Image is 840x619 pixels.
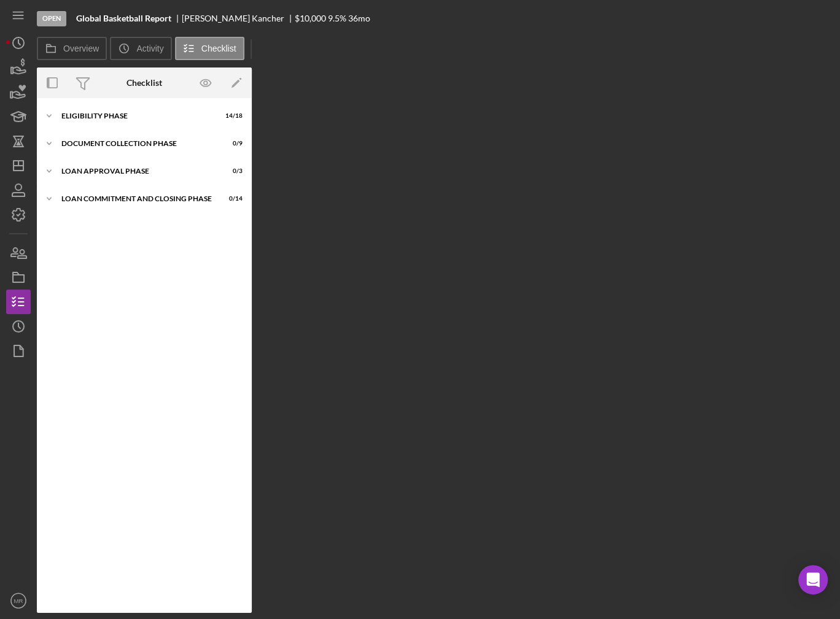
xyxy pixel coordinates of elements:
[126,78,162,88] div: Checklist
[220,167,243,175] div: 0 / 3
[61,140,212,147] div: Document Collection Phase
[295,13,326,23] span: $10,000
[220,112,243,120] div: 14 / 18
[37,11,66,26] div: Open
[14,598,23,604] text: MR
[37,37,107,60] button: Overview
[63,44,99,53] label: Overview
[136,44,163,53] label: Activity
[328,13,346,23] div: 9.5 %
[6,588,31,613] button: MR
[220,195,243,202] div: 0 / 14
[201,44,236,53] label: Checklist
[798,565,828,594] div: Open Intercom Messenger
[61,112,212,120] div: Eligibility Phase
[182,13,295,23] div: [PERSON_NAME] Kancher
[61,195,212,202] div: Loan Commitment and Closing Phase
[61,167,212,175] div: Loan Approval Phase
[175,37,244,60] button: Checklist
[76,13,171,23] b: Global Basketball Report
[348,13,370,23] div: 36 mo
[110,37,171,60] button: Activity
[220,140,243,147] div: 0 / 9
